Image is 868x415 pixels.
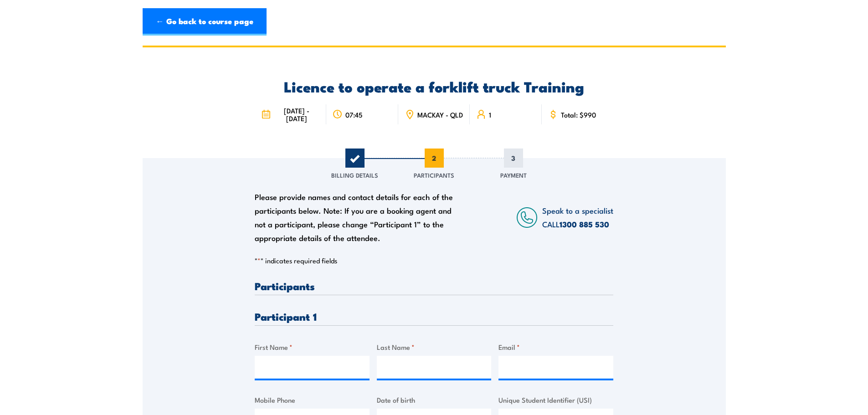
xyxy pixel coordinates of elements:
label: Email [498,342,613,352]
span: 2 [425,149,444,168]
label: Date of birth [377,395,492,405]
span: Payment [500,170,527,179]
span: MACKAY - QLD [417,111,463,118]
label: Mobile Phone [255,395,370,405]
h3: Participants [255,281,613,291]
h2: Licence to operate a forklift truck Training [255,80,613,92]
a: ← Go back to course page [143,8,267,36]
label: First Name [255,342,370,352]
span: Participants [414,170,454,179]
span: 07:45 [345,111,363,118]
span: [DATE] - [DATE] [273,107,320,122]
p: " " indicates required fields [255,256,613,265]
span: Billing Details [331,170,378,179]
label: Unique Student Identifier (USI) [498,395,613,405]
span: 1 [345,149,365,168]
span: Speak to a specialist CALL [542,205,613,230]
span: 3 [504,149,523,168]
span: Total: $990 [561,111,596,118]
label: Last Name [377,342,492,352]
a: 1300 885 530 [560,218,609,230]
h3: Participant 1 [255,311,613,322]
div: Please provide names and contact details for each of the participants below. Note: If you are a b... [255,190,462,245]
span: 1 [489,111,491,118]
